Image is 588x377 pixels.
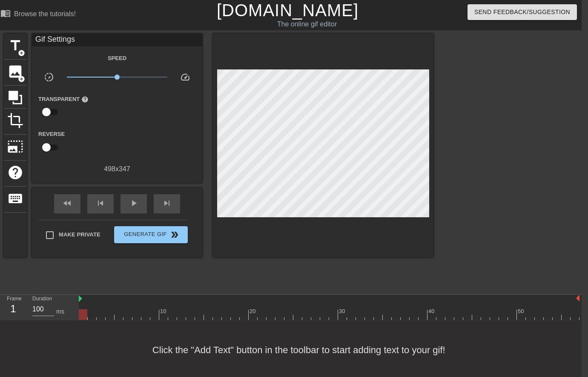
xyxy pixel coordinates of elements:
[32,34,202,46] div: Gif Settings
[339,307,347,316] div: 30
[38,95,89,104] label: Transparent
[576,295,579,302] img: bound-end.png
[44,72,54,82] span: slow_motion_video
[56,307,64,316] div: ms
[217,1,359,20] a: [DOMAIN_NAME]
[474,7,570,17] span: Send Feedback/Suggestion
[194,19,420,29] div: The online gif editor
[108,54,126,63] label: Speed
[118,230,184,240] span: Generate Gif
[160,307,168,316] div: 10
[38,130,65,138] label: Reverse
[62,198,72,208] span: fast_rewind
[32,296,52,302] label: Duration
[114,226,188,243] button: Generate Gif
[18,49,25,57] span: add_circle
[7,138,23,155] span: photo_size_select_large
[428,307,436,316] div: 40
[7,37,23,54] span: title
[95,198,106,208] span: skip_previous
[169,230,180,240] span: double_arrow
[162,198,172,208] span: skip_next
[7,63,23,80] span: image
[250,307,257,316] div: 20
[7,112,23,129] span: crop
[7,164,23,181] span: help
[59,230,100,239] span: Make Private
[0,8,76,21] a: Browse the tutorials!
[7,190,23,207] span: keyboard
[14,10,76,17] div: Browse the tutorials!
[18,75,25,83] span: add_circle
[0,8,11,18] span: menu_book
[7,301,20,317] div: 1
[180,72,190,82] span: speed
[129,198,139,208] span: play_arrow
[468,4,577,20] button: Send Feedback/Suggestion
[81,96,89,103] span: help
[0,295,26,319] div: Frame
[518,307,525,316] div: 50
[32,164,202,174] div: 498 x 347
